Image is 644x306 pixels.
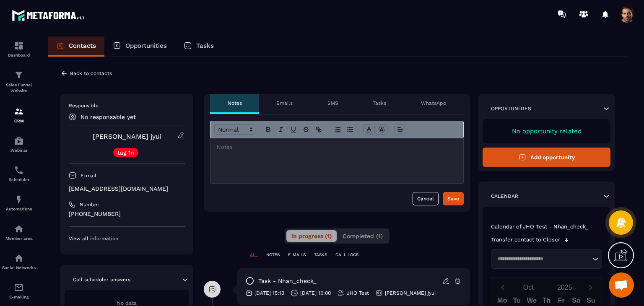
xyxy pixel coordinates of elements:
[2,276,36,306] a: emailemailE-mailing
[175,36,222,57] a: Tasks
[2,100,36,130] a: formationformationCRM
[12,8,87,23] img: logo
[80,172,96,179] p: E-mail
[276,100,293,106] p: Emails
[347,290,369,296] p: JHO Test
[483,148,610,167] button: Add opportunity
[2,265,36,270] p: Social Networks
[2,53,36,57] p: Dashboard
[14,253,24,263] img: social-network
[73,276,130,283] p: Call scheduler answers
[2,207,36,211] p: Automations
[69,235,185,242] p: View all information
[609,272,634,298] div: Mở cuộc trò chuyện
[14,70,24,80] img: formation
[385,290,436,296] p: [PERSON_NAME] jyui
[447,194,459,203] div: Save
[288,252,306,258] p: E-MAILS
[443,192,464,205] button: Save
[2,148,36,153] p: Webinar
[125,42,167,49] p: Opportunities
[491,193,518,200] p: Calendar
[93,132,161,140] a: [PERSON_NAME] jyui
[2,247,36,276] a: social-networksocial-networkSocial Networks
[14,165,24,175] img: scheduler
[2,130,36,159] a: automationsautomationsWebinar
[286,230,337,242] button: In progress (1)
[2,177,36,182] p: Scheduler
[196,42,214,49] p: Tasks
[338,230,388,242] button: Completed (1)
[494,255,590,263] input: Search for option
[421,100,447,106] p: WhatsApp
[14,41,24,51] img: formation
[14,136,24,146] img: automations
[266,252,280,258] p: NOTES
[48,36,104,57] a: Contacts
[327,100,338,106] p: SMS
[2,64,36,100] a: formationformationSales Funnel Website
[69,185,185,193] p: [EMAIL_ADDRESS][DOMAIN_NAME]
[491,249,602,269] div: Search for option
[228,100,242,106] p: Notes
[117,300,137,306] span: No data
[14,194,24,205] img: automations
[491,223,602,230] p: Calendar of JHO Test - Nhan_check_
[117,150,134,156] p: tag 1n
[80,201,99,208] p: Number
[104,36,175,57] a: Opportunities
[254,290,284,296] p: [DATE] 15:13
[413,192,439,205] button: Cancel
[2,218,36,247] a: automationsautomationsMember area
[258,277,317,285] p: task - Nhan_check_
[69,42,96,49] p: Contacts
[14,106,24,117] img: formation
[291,233,332,239] span: In progress (1)
[491,127,602,135] p: No opportunity related
[491,105,531,112] p: Opportunities
[70,70,112,76] p: Back to contacts
[2,159,36,188] a: schedulerschedulerScheduler
[69,102,185,109] p: Responsible
[2,188,36,218] a: automationsautomationsAutomations
[14,224,24,234] img: automations
[335,252,358,258] p: CALL LOGS
[2,34,36,64] a: formationformationDashboard
[2,236,36,241] p: Member area
[373,100,386,106] p: Tasks
[343,233,383,239] span: Completed (1)
[80,114,136,120] p: No responsable yet
[2,295,36,299] p: E-mailing
[250,252,258,258] p: ALL
[69,210,185,218] p: [PHONE_NUMBER]
[314,252,327,258] p: TASKS
[14,283,24,293] img: email
[491,236,560,243] p: Transfer contact to Closer
[2,82,36,94] p: Sales Funnel Website
[300,290,331,296] p: [DATE] 10:00
[2,119,36,123] p: CRM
